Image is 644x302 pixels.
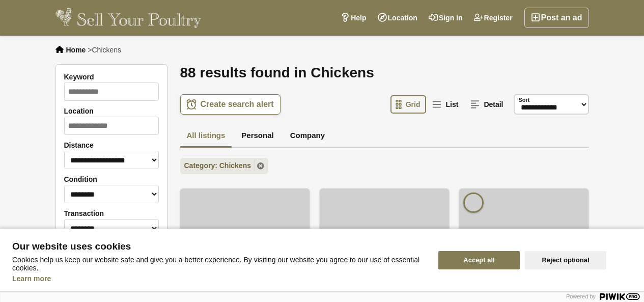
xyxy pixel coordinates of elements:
a: Learn more [12,274,51,283]
button: Accept all [438,251,520,269]
li: > [88,46,121,54]
span: Detail [484,100,503,108]
button: Reject optional [525,251,606,269]
h1: 88 results found in Chickens [180,64,589,81]
a: Company [284,125,331,148]
a: Post an ad [524,8,589,28]
label: Transaction [64,209,159,217]
p: Cookies help us keep our website safe and give you a better experience. By visiting our website y... [12,256,426,272]
span: Chickens [92,46,121,54]
label: Keyword [64,73,159,81]
img: Sell Your Poultry [55,8,202,28]
a: All listings [180,125,232,148]
a: Location [372,8,423,28]
img: william morritt [463,193,484,213]
span: Create search alert [201,99,274,109]
span: Powered by [566,293,596,299]
label: Condition [64,175,159,183]
a: Create search alert [180,94,281,115]
a: Sign in [423,8,468,28]
a: Personal [235,125,280,148]
a: Grid [390,95,427,114]
span: Our website uses cookies [12,241,426,252]
a: Help [335,8,372,28]
label: Distance [64,141,159,149]
a: Register [468,8,518,28]
a: Category: Chickens [180,158,268,174]
a: Home [66,46,86,54]
a: List [427,95,464,114]
a: Detail [465,95,509,114]
label: Sort [519,96,530,104]
span: Grid [406,100,421,108]
span: List [445,100,458,108]
label: Location [64,107,159,115]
